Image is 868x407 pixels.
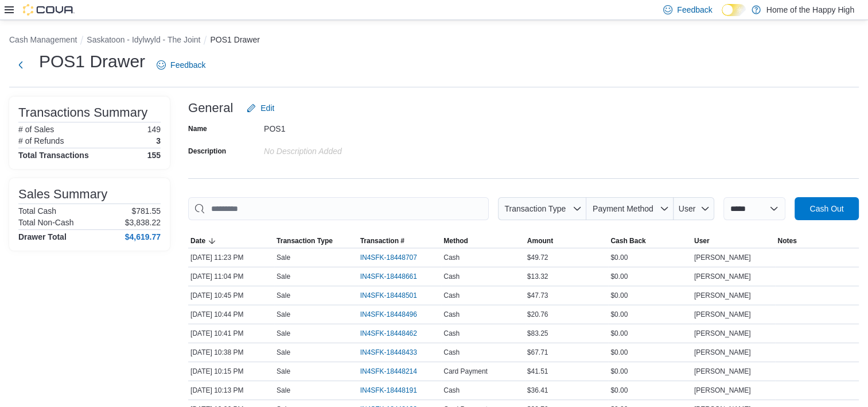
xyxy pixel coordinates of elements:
[360,236,404,245] span: Transaction #
[188,270,274,283] div: [DATE] 11:04 PM
[360,364,429,378] button: IN4SFK-18448214
[170,59,205,71] span: Feedback
[18,206,56,216] h6: Total Cash
[125,218,161,227] p: $3,838.22
[360,251,429,264] button: IN4SFK-18448707
[722,4,746,16] input: Dark Mode
[525,234,609,248] button: Amount
[125,232,161,241] h4: $4,619.77
[360,272,417,281] span: IN4SFK-18448661
[147,125,161,134] p: 149
[18,136,64,145] h6: # of Refunds
[443,272,460,281] span: Cash
[527,272,548,281] span: $13.32
[694,348,751,357] span: [PERSON_NAME]
[679,204,696,213] span: User
[18,218,74,227] h6: Total Non-Cash
[610,236,645,245] span: Cash Back
[242,97,279,120] button: Edit
[694,310,751,319] span: [PERSON_NAME]
[274,234,358,248] button: Transaction Type
[23,4,75,16] img: Cova
[360,348,417,357] span: IN4SFK-18448433
[360,308,429,321] button: IN4SFK-18448496
[441,234,525,248] button: Method
[498,197,586,220] button: Transaction Type
[188,101,233,115] h3: General
[360,367,417,376] span: IN4SFK-18448214
[527,386,548,395] span: $36.41
[694,367,751,376] span: [PERSON_NAME]
[277,386,290,395] p: Sale
[277,272,290,281] p: Sale
[131,206,161,216] p: $781.55
[360,291,417,300] span: IN4SFK-18448501
[9,53,32,76] button: Next
[692,234,776,248] button: User
[9,35,77,44] button: Cash Management
[443,236,468,245] span: Method
[608,270,692,283] div: $0.00
[360,327,429,340] button: IN4SFK-18448462
[775,234,859,248] button: Notes
[527,291,548,300] span: $47.73
[443,367,488,376] span: Card Payment
[188,147,226,156] label: Description
[443,310,460,319] span: Cash
[277,329,290,338] p: Sale
[188,327,274,340] div: [DATE] 10:41 PM
[360,329,417,338] span: IN4SFK-18448462
[608,364,692,378] div: $0.00
[360,310,417,319] span: IN4SFK-18448496
[795,197,859,220] button: Cash Out
[694,329,751,338] span: [PERSON_NAME]
[264,142,418,156] div: No Description added
[694,291,751,300] span: [PERSON_NAME]
[360,289,429,302] button: IN4SFK-18448501
[188,124,207,133] label: Name
[360,386,417,395] span: IN4SFK-18448191
[18,151,89,160] h4: Total Transactions
[18,232,67,241] h4: Drawer Total
[608,383,692,397] div: $0.00
[277,367,290,376] p: Sale
[188,383,274,397] div: [DATE] 10:13 PM
[9,34,859,48] nav: An example of EuiBreadcrumbs
[188,364,274,378] div: [DATE] 10:15 PM
[360,383,429,397] button: IN4SFK-18448191
[527,329,548,338] span: $83.25
[527,348,548,357] span: $67.71
[694,236,710,245] span: User
[608,251,692,264] div: $0.00
[210,35,259,44] button: POS1 Drawer
[527,236,553,245] span: Amount
[443,253,460,262] span: Cash
[608,345,692,359] div: $0.00
[809,203,843,214] span: Cash Out
[277,236,333,245] span: Transaction Type
[277,348,290,357] p: Sale
[443,291,460,300] span: Cash
[608,289,692,302] div: $0.00
[188,345,274,359] div: [DATE] 10:38 PM
[18,187,107,201] h3: Sales Summary
[527,310,548,319] span: $20.76
[277,291,290,300] p: Sale
[264,120,418,133] div: POS1
[188,197,489,220] input: This is a search bar. As you type, the results lower in the page will automatically filter.
[358,234,442,248] button: Transaction #
[443,348,460,357] span: Cash
[188,234,274,248] button: Date
[722,16,722,17] span: Dark Mode
[677,4,712,16] span: Feedback
[674,197,714,220] button: User
[152,53,210,76] a: Feedback
[527,367,548,376] span: $41.51
[87,35,200,44] button: Saskatoon - Idylwyld - The Joint
[147,151,161,160] h4: 155
[443,329,460,338] span: Cash
[277,253,290,262] p: Sale
[608,308,692,321] div: $0.00
[504,204,566,213] span: Transaction Type
[156,136,161,145] p: 3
